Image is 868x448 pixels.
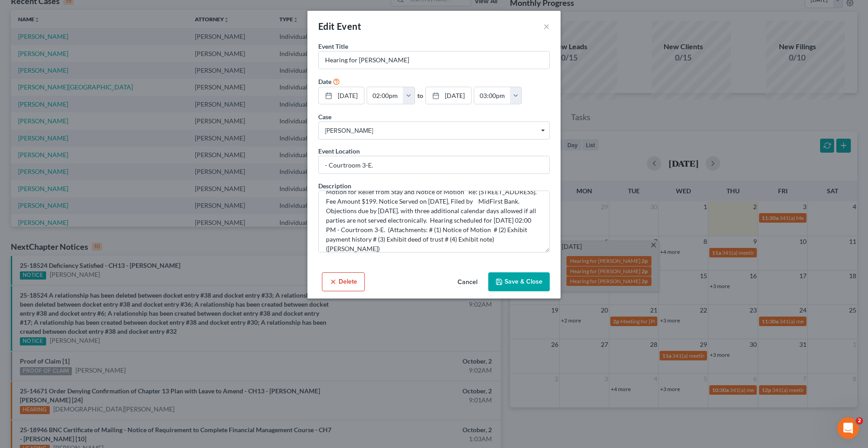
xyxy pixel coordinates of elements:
[318,121,550,140] span: Select box activate
[488,272,550,291] button: Save & Close
[318,181,351,191] label: Description
[367,87,403,104] input: -- : --
[325,126,543,135] span: [PERSON_NAME]
[318,77,331,86] label: Date
[319,156,549,173] input: Enter location...
[417,91,423,100] label: to
[450,273,485,291] button: Cancel
[474,87,510,104] input: -- : --
[318,146,360,156] label: Event Location
[322,272,365,291] button: Delete
[319,51,549,69] input: Enter event name...
[543,21,550,32] button: ×
[319,87,364,104] a: [DATE]
[837,417,859,439] iframe: Intercom live chat
[426,87,471,104] a: [DATE]
[318,112,331,121] label: Case
[856,417,863,425] span: 2
[318,21,361,32] span: Edit Event
[318,42,348,50] span: Event Title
